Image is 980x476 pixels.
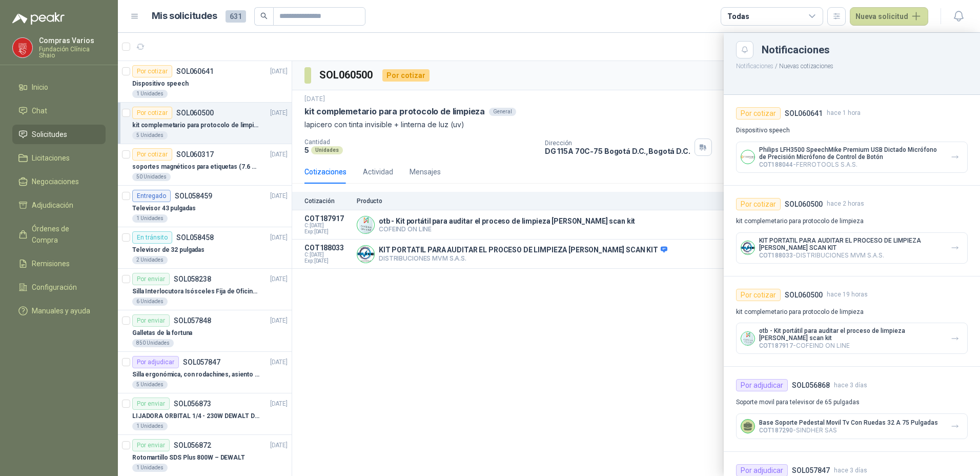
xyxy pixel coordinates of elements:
p: Philips LFH3500 SpeechMike Premium USB Dictado Micrófono de Precisión Micrófono de Control de Botón [759,146,943,161]
span: Remisiones [32,258,70,269]
span: COT188033 [759,252,793,259]
p: / Nuevas cotizaciones [724,58,980,71]
span: COT187290 [759,427,793,434]
a: Inicio [12,77,106,97]
p: Soporte movil para televisor de 65 pulgadas [736,398,968,407]
span: Órdenes de Compra [32,223,96,246]
span: 631 [226,10,246,23]
span: Adjudicación [32,200,73,211]
a: Licitaciones [12,148,106,168]
span: Negociaciones [32,176,79,187]
a: Manuales y ayuda [12,301,106,321]
h4: SOL060500 [785,289,823,301]
button: Notificaciones [736,63,773,70]
p: KIT PORTATIL PARA AUDITAR EL PROCESO DE LIMPIEZA [PERSON_NAME] SCAN KIT [759,237,943,251]
a: Remisiones [12,254,106,273]
span: hace 1 hora [827,108,861,118]
p: Fundación Clínica Shaio [39,46,106,58]
button: Close [736,41,753,58]
p: Base Soporte Pedestal Movil Tv Con Ruedas 32 A 75 Pulgadas [759,419,938,426]
img: Company Logo [13,38,32,57]
img: Company Logo [741,150,754,164]
span: Solicitudes [32,129,67,140]
span: Manuales y ayuda [32,305,90,316]
span: hace 19 horas [827,290,868,300]
div: Notificaciones [762,45,968,55]
div: Por cotizar [736,107,781,120]
p: - DISTRIBUCIONES MVM S.A.S. [759,251,943,259]
h4: SOL060500 [785,199,823,210]
div: Por adjudicar [736,379,788,391]
p: Compras Varios [39,37,106,44]
a: Solicitudes [12,125,106,144]
a: Configuración [12,277,106,297]
span: Configuración [32,282,77,293]
h4: SOL056868 [792,380,830,391]
p: Dispositivo speech [736,126,968,135]
button: Nueva solicitud [850,7,928,26]
span: hace 3 días [834,381,867,390]
a: Chat [12,101,106,121]
h1: Mis solicitudes [152,9,217,24]
span: COT187917 [759,342,793,349]
span: COT188044 [759,161,793,168]
h4: SOL057847 [792,465,830,476]
span: Chat [32,105,47,116]
p: - FERROTOOLS S.A.S. [759,161,943,168]
a: Negociaciones [12,172,106,191]
p: - SINDHER SAS [759,426,938,434]
div: Todas [727,11,749,22]
p: kit complemetario para protocolo de limpieza [736,307,968,317]
h4: SOL060641 [785,108,823,119]
p: - COFEIND ON LINE [759,342,943,349]
p: otb - Kit portátil para auditar el proceso de limpieza [PERSON_NAME] scan kit [759,327,943,342]
img: Logo peakr [12,12,65,25]
span: hace 3 días [834,466,867,475]
a: Adjudicación [12,195,106,215]
p: kit complemetario para protocolo de limpieza [736,216,968,226]
img: Company Logo [741,332,754,345]
span: hace 2 horas [827,199,864,209]
span: Licitaciones [32,152,70,164]
div: Por cotizar [736,289,781,301]
img: Company Logo [741,241,754,254]
span: Inicio [32,82,48,93]
a: Órdenes de Compra [12,219,106,250]
span: search [260,12,268,19]
div: Por cotizar [736,198,781,210]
